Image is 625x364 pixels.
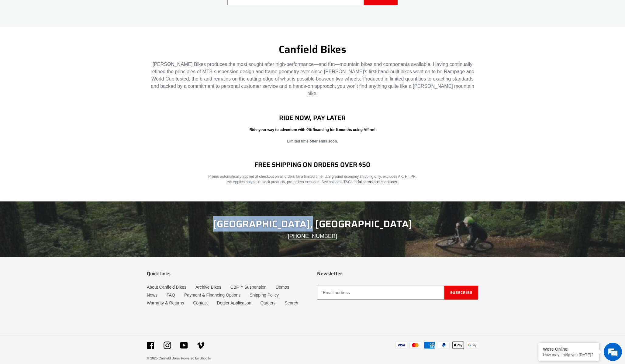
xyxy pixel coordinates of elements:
button: Subscribe [444,286,478,300]
a: Warranty & Returns [147,300,184,305]
a: [PHONE_NUMBER] [288,233,337,239]
h2: RIDE NOW, PAY LATER [204,114,422,122]
small: © 2025, [147,356,180,360]
div: We're Online! [543,347,595,352]
p: Promo automatically applied at checkout on all orders for a limited time. U.S ground economy ship... [204,174,422,185]
a: Search [285,300,298,305]
h2: FREE SHIPPING ON ORDERS OVER $50 [204,161,422,168]
a: Canfield Bikes [159,356,180,360]
p: Quick links [147,271,308,276]
a: full terms and conditions [358,180,397,184]
a: Demos [276,285,289,290]
a: Dealer Application [217,300,251,305]
span: Subscribe [450,290,472,295]
a: Careers [261,300,276,305]
a: Archive Bikes [195,285,221,290]
a: Contact [193,300,208,305]
input: Email address [317,286,444,300]
p: [PERSON_NAME] Bikes produces the most sought after high-performance—and fun—mountain bikes and co... [147,61,478,97]
a: Shipping Policy [250,293,279,297]
p: Newsletter [317,271,478,276]
strong: Limited time offer ends soon. [287,139,338,143]
strong: Ride your way to adventure with 0% financing for 6 months using Affirm! [250,128,375,132]
h2: Canfield Bikes [147,43,478,56]
p: How may I help you today? [543,352,595,357]
h2: [GEOGRAPHIC_DATA], [GEOGRAPHIC_DATA] [147,218,478,230]
a: FAQ [167,293,175,297]
a: CBF™ Suspension [230,285,267,290]
a: Powered by Shopify [181,356,211,360]
a: Payment & Financing Options [184,293,240,297]
a: About Canfield Bikes [147,285,186,290]
a: News [147,293,157,297]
